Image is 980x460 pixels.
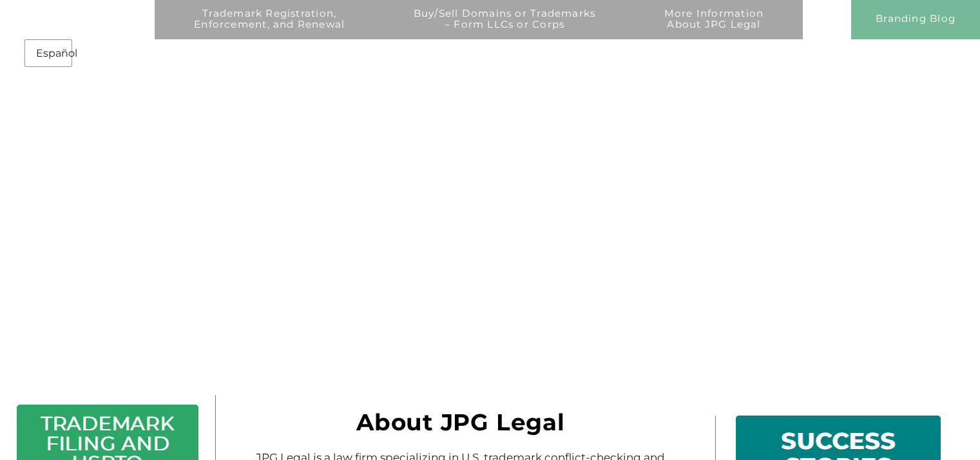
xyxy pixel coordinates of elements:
[832,23,848,39] img: gif;base64,R0lGODlhAQABAAAAACH5BAEKAAEALAAAAAABAAEAAAICTAEAOw==
[832,3,848,19] img: gif;base64,R0lGODlhAQABAAAAACH5BAEKAAEALAAAAAABAAEAAAICTAEAOw==
[384,8,625,48] a: Buy/Sell Domains or Trademarks– Form LLCs or Corps
[28,42,68,65] a: Español
[635,8,793,48] a: More InformationAbout JPG Legal
[245,416,676,436] h1: About JPG Legal
[165,8,374,48] a: Trademark Registration,Enforcement, and Renewal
